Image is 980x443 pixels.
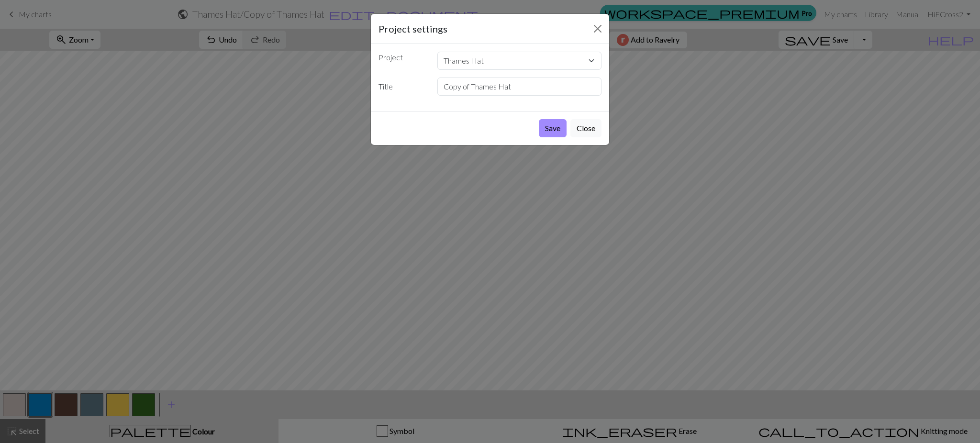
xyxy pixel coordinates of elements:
button: Close [570,119,601,137]
button: Save [539,119,567,137]
button: Close [590,21,605,36]
h5: Project settings [379,22,447,36]
label: Project [373,52,432,66]
label: Title [373,78,432,96]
